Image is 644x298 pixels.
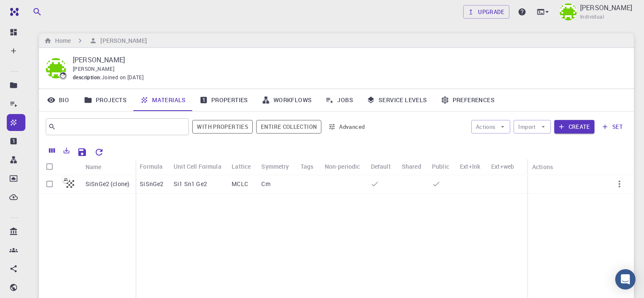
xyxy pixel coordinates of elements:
button: Export [59,144,74,157]
div: Non-periodic [325,158,360,175]
span: Individual [580,13,604,21]
button: Save Explorer Settings [74,144,91,161]
h6: Home [52,36,71,45]
a: Projects [77,89,133,111]
div: Formula [140,158,163,175]
a: Bio [39,89,77,111]
button: Columns [45,144,59,157]
p: SiSnGe2 (clone) [86,180,130,188]
img: Quartey Ansah [560,3,577,20]
div: Ext+lnk [456,158,487,175]
button: Create [554,120,594,134]
span: description : [73,73,102,82]
p: Cm [261,180,270,188]
div: Default [371,158,391,175]
button: Import [514,120,550,134]
a: Workflows [255,89,319,111]
div: Tags [301,158,314,175]
div: Public [432,158,449,175]
div: Tags [296,158,321,175]
img: logo [7,8,19,16]
a: Preferences [434,89,501,111]
a: Properties [193,89,255,111]
p: [PERSON_NAME] [580,3,632,13]
div: Shared [398,158,428,175]
a: Upgrade [463,5,509,19]
h6: [PERSON_NAME] [97,36,146,45]
div: Symmetry [257,158,296,175]
div: Ext+lnk [460,158,480,175]
p: [PERSON_NAME] [73,55,620,65]
span: [PERSON_NAME] [73,65,114,72]
button: Actions [471,120,511,134]
a: Jobs [318,89,360,111]
button: Entire collection [256,120,321,134]
div: Unit Cell Formula [174,158,221,175]
div: Formula [135,158,169,175]
div: Lattice [232,158,251,175]
span: Filter throughout whole library including sets (folders) [256,120,321,134]
span: Joined on [DATE] [102,73,144,82]
div: Name [86,159,102,175]
a: Service Levels [360,89,434,111]
p: MCLC [232,180,248,188]
a: Materials [133,89,193,111]
div: Shared [402,158,421,175]
div: Symmetry [261,158,289,175]
button: Advanced [325,120,369,134]
div: Public [428,158,456,175]
div: Actions [528,159,634,175]
p: Si1 Sn1 Ge2 [174,180,207,188]
nav: breadcrumb [42,36,149,45]
div: Ext+web [491,158,514,175]
div: Ext+web [487,158,521,175]
button: With properties [192,120,253,134]
p: SiSnGe2 [140,180,163,188]
button: Reset Explorer Settings [91,144,108,161]
div: Unit Cell Formula [169,158,227,175]
div: Name [81,159,135,175]
div: Icon [60,159,81,175]
div: Default [367,158,398,175]
button: set [598,120,627,134]
span: Show only materials with calculated properties [192,120,253,134]
div: Open Intercom Messenger [615,269,636,290]
div: Actions [532,159,553,175]
div: Lattice [227,158,257,175]
div: Non-periodic [321,158,367,175]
